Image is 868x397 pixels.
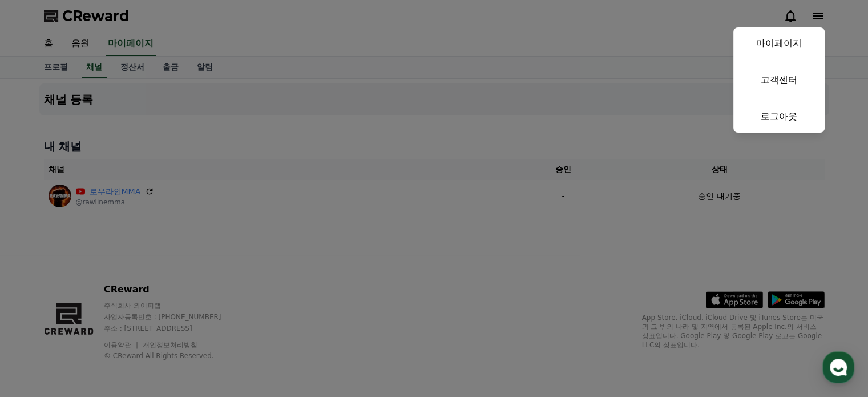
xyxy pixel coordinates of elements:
a: 홈 [3,302,75,331]
span: 설정 [176,319,190,328]
a: 로그아웃 [733,101,825,133]
a: 마이페이지 [733,27,825,59]
button: 마이페이지 고객센터 로그아웃 [733,27,825,133]
a: 설정 [147,302,219,331]
a: 고객센터 [733,64,825,96]
a: 대화 [75,302,147,331]
span: 대화 [104,320,118,329]
span: 홈 [36,319,43,328]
